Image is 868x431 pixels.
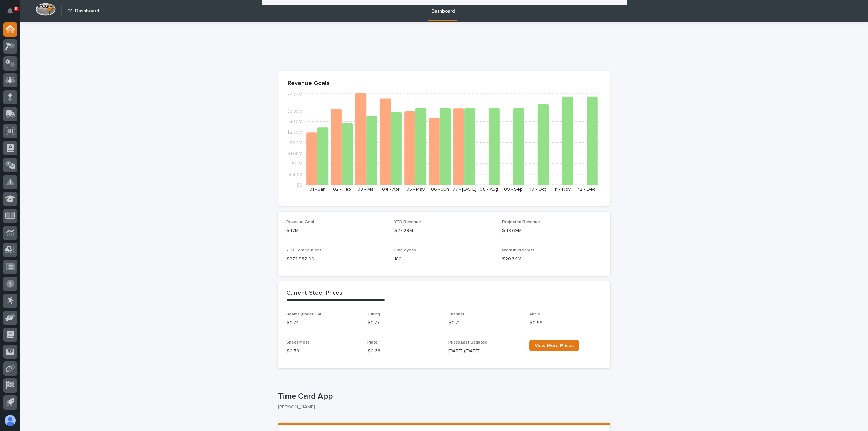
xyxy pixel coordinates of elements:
div: Notifications9 [8,8,17,19]
h2: 01. Dashboard [67,8,99,14]
span: Work in Progress [502,248,535,252]
h2: Current Steel Prices [286,290,342,297]
tspan: $2.75M [287,130,302,135]
tspan: $0 [296,183,302,188]
button: Notifications [3,4,17,18]
span: Revenue Goal [286,220,314,224]
tspan: $4.77M [287,92,302,97]
text: 08 - Aug [480,187,498,192]
text: 12 - Dec [578,187,595,192]
span: Tubing [367,312,380,316]
text: 01 - Jan [309,187,326,192]
span: Sheet Metal [286,340,311,345]
p: 180 [394,256,494,263]
tspan: $2.2M [289,140,302,145]
span: Employees [394,248,416,252]
img: Workspace Logo [36,3,56,16]
text: 03 - Mar [357,187,375,192]
p: 9 [15,6,17,11]
text: 04 - Apr [382,187,400,192]
p: $ 0.77 [367,319,440,327]
text: 10 - Oct [530,187,546,192]
tspan: $3.85M [287,109,302,114]
p: $48.69M [502,227,602,234]
p: $20.34M [502,256,602,263]
p: $ 0.68 [367,348,440,355]
p: $ 272,932.00 [286,256,386,263]
tspan: $3.3M [289,119,302,124]
p: Time Card App [278,392,608,401]
span: YTD Contributions [286,248,322,252]
span: Prices Last Updated [448,340,487,345]
p: [DATE] ([DATE]) [448,348,521,355]
text: 11 - Nov [554,187,571,192]
p: $ 0.71 [448,319,521,327]
tspan: $1.1M [292,161,302,166]
button: users-avatar [3,413,17,428]
p: $47M [286,227,386,234]
p: $ 0.69 [529,319,602,327]
a: View More Prices [529,340,579,351]
text: 05 - May [406,187,425,192]
tspan: $1.65M [287,151,302,156]
p: $27.29M [394,227,494,234]
span: Beams (under 55#) [286,312,323,316]
p: $ 0.74 [286,319,359,327]
text: 07 - [DATE] [452,187,476,192]
span: Projected Revenue [502,220,540,224]
text: 06 - Jun [431,187,449,192]
p: Revenue Goals [288,80,601,87]
span: Plate [367,340,378,345]
span: YTD Revenue [394,220,421,224]
p: [PERSON_NAME] [278,404,605,410]
span: Channel [448,312,464,316]
text: 09 - Sep [504,187,523,192]
span: View More Prices [535,343,574,348]
text: 02 - Feb [333,187,351,192]
tspan: $550K [288,172,302,177]
span: Angle [529,312,540,316]
p: $ 0.59 [286,348,359,355]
